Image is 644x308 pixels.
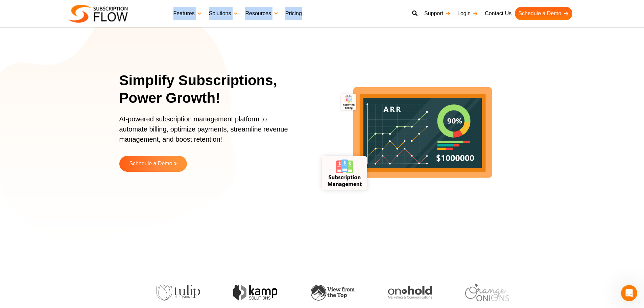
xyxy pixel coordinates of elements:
a: Support [421,7,454,20]
span: Schedule a Demo [129,161,172,167]
a: Features [170,7,206,20]
a: Login [454,7,481,20]
img: kamp-solution [233,285,277,301]
a: Schedule a Demo [515,7,572,20]
a: Resources [242,7,282,20]
a: Pricing [282,7,305,20]
img: Subscriptionflow [69,5,128,23]
img: view-from-the-top [310,285,354,301]
img: orange-onions [465,284,509,301]
a: Contact Us [481,7,515,20]
a: Solutions [206,7,242,20]
a: Schedule a Demo [119,156,187,172]
img: tulip-publishing [156,285,200,301]
h1: Simplify Subscriptions, Power Growth! [119,72,304,107]
p: AI-powered subscription management platform to automate billing, optimize payments, streamline re... [119,114,295,151]
iframe: Intercom live chat [621,285,637,301]
img: onhold-marketing [387,286,431,300]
